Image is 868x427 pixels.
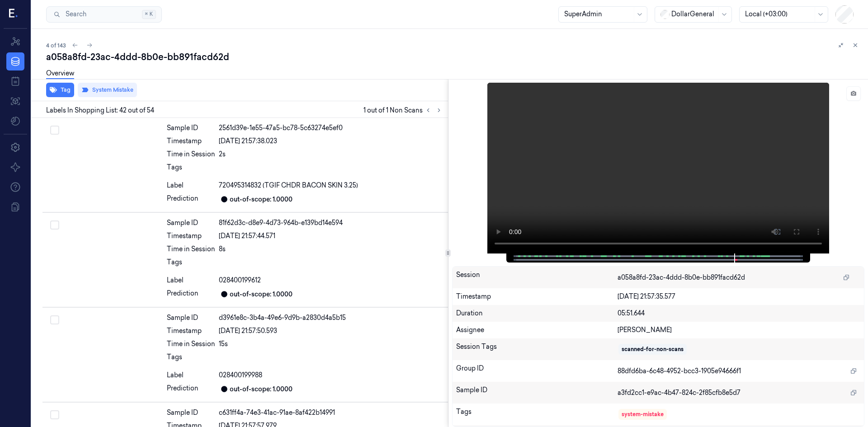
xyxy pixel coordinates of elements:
div: out-of-scope: 1.0000 [230,290,292,299]
div: Label [167,276,215,285]
div: [DATE] 21:57:44.571 [219,231,444,241]
div: Assignee [456,325,618,335]
div: [DATE] 21:57:38.023 [219,136,444,146]
div: Session Tags [456,342,618,357]
span: a058a8fd-23ac-4ddd-8b0e-bb891facd62d [618,273,745,282]
div: Timestamp [456,292,618,301]
div: Label [167,371,215,380]
div: Timestamp [167,231,215,241]
div: Label [167,181,215,190]
div: Group ID [456,364,618,378]
span: Search [62,9,86,19]
div: 05:51.644 [618,309,860,318]
div: Tags [167,163,215,177]
div: Tags [456,407,618,422]
button: Select row [50,315,59,324]
button: Select row [50,221,59,230]
a: Overview [46,69,74,79]
div: Timestamp [167,136,215,146]
span: 028400199612 [219,276,261,285]
button: Select row [50,126,59,135]
div: 8s [219,244,444,254]
div: a058a8fd-23ac-4ddd-8b0e-bb891facd62d [46,51,861,63]
button: System Mistake [78,83,137,97]
div: Prediction [167,384,215,394]
div: 81f62d3c-d8e9-4d73-964b-e139bd14e594 [219,218,444,228]
div: Time in Session [167,150,215,159]
div: Sample ID [167,408,215,418]
div: out-of-scope: 1.0000 [230,195,292,204]
div: Time in Session [167,339,215,349]
span: Labels In Shopping List: 42 out of 54 [46,106,154,115]
div: c631ff4a-74e3-41ac-91ae-8af422b14991 [219,408,444,418]
span: 88dfd6ba-6c48-4952-bcc3-1905e94666f1 [618,366,741,376]
div: [DATE] 21:57:35.577 [618,292,860,301]
div: Sample ID [167,123,215,133]
span: 1 out of 1 Non Scans [363,105,444,116]
div: Prediction [167,289,215,300]
span: a3fd2cc1-e9ac-4b47-824c-2f85cfb8e5d7 [618,388,741,398]
div: Tags [167,258,215,272]
div: d3961e8c-3b4a-49e6-9d9b-a2830d4a5b15 [219,313,444,323]
div: out-of-scope: 1.0000 [230,385,292,394]
div: [PERSON_NAME] [618,325,860,335]
span: 720495314832 (TGIF CHDR BACON SKIN 3.25) [219,181,358,190]
div: Session [456,270,618,285]
div: Timestamp [167,326,215,336]
div: [DATE] 21:57:50.593 [219,326,444,336]
div: scanned-for-non-scans [622,345,684,353]
div: system-mistake [622,410,664,418]
div: Tags [167,352,215,367]
div: Sample ID [167,313,215,323]
span: 4 of 143 [46,42,66,49]
div: 2s [219,150,444,159]
div: Duration [456,309,618,318]
button: Search⌘K [46,6,162,23]
div: Sample ID [167,218,215,228]
span: 028400199988 [219,371,262,380]
div: Prediction [167,194,215,205]
div: Sample ID [456,385,618,400]
div: Time in Session [167,244,215,254]
button: Select row [50,410,59,419]
div: 15s [219,339,444,349]
button: Tag [46,83,74,97]
div: 2561d39e-1e55-47a5-bc78-5c63274e5ef0 [219,123,444,133]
